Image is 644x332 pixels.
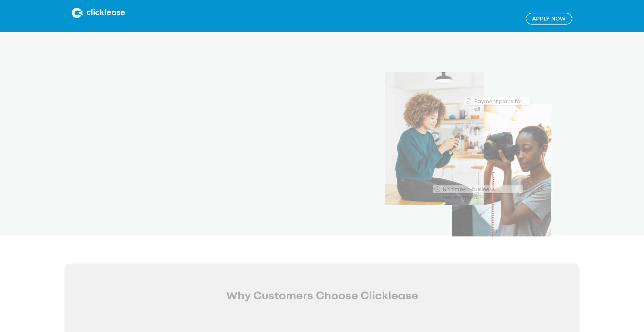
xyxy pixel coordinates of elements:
[526,13,572,25] a: Apply NOw
[72,8,125,18] img: Clicklease logo
[434,187,440,192] img: Checkmark_callout
[441,182,523,193] div: No time-in-business requirements
[466,98,471,104] img: Checkmark_callout
[196,289,448,304] h2: Why Customers Choose Clicklease
[474,98,527,105] div: Payment plans for all
[385,72,551,236] img: Clicklease_customers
